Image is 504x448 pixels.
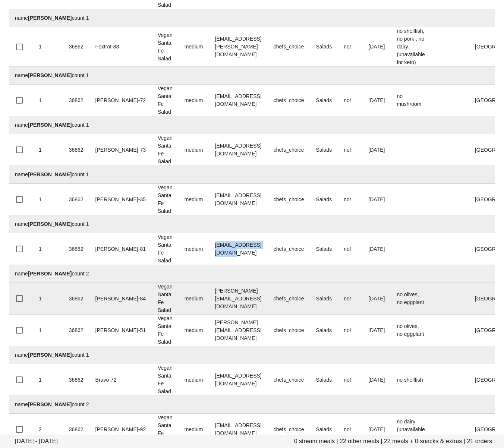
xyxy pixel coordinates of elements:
td: Vegan Santa Fe Salad [152,233,179,265]
td: Vegan Santa Fe Salad [152,134,179,166]
td: no! [338,27,362,67]
strong: [PERSON_NAME] [28,221,72,227]
td: chefs_choice [268,27,310,67]
td: Vegan Santa Fe Salad [152,184,179,215]
td: medium [179,364,209,396]
td: [DATE] [362,85,391,116]
td: chefs_choice [268,283,310,315]
td: chefs_choice [268,184,310,215]
span: 1 [39,377,42,383]
td: [EMAIL_ADDRESS][DOMAIN_NAME] [209,233,268,265]
td: Bravo-72 [89,364,152,396]
span: 1 [39,44,42,50]
td: chefs_choice [268,134,310,166]
span: 1 [39,296,42,302]
td: medium [179,283,209,315]
td: Vegan Santa Fe Salad [152,85,179,116]
td: 36862 [63,85,89,116]
td: [EMAIL_ADDRESS][DOMAIN_NAME] [209,414,268,445]
td: no dairy (unavailable for keto) [391,414,431,445]
td: no shellfish [391,364,431,396]
td: chefs_choice [268,315,310,346]
td: chefs_choice [268,85,310,116]
span: 1 [39,246,42,252]
td: Vegan Santa Fe Salad [152,414,179,445]
strong: [PERSON_NAME] [28,401,72,407]
td: 36862 [63,134,89,166]
strong: [PERSON_NAME] [28,72,72,78]
td: no! [338,283,362,315]
td: Salads [310,315,338,346]
td: [DATE] [362,184,391,215]
td: [DATE] [362,233,391,265]
td: [DATE] [362,414,391,445]
td: [PERSON_NAME]-84 [89,283,152,315]
td: medium [179,134,209,166]
td: Salads [310,184,338,215]
td: Salads [310,134,338,166]
td: [PERSON_NAME][EMAIL_ADDRESS][DOMAIN_NAME] [209,283,268,315]
td: chefs_choice [268,414,310,445]
td: Salads [310,414,338,445]
td: no olives, no eggplant [391,315,431,346]
td: [EMAIL_ADDRESS][PERSON_NAME][DOMAIN_NAME] [209,27,268,67]
td: no! [338,414,362,445]
td: Salads [310,364,338,396]
td: medium [179,414,209,445]
td: [DATE] [362,315,391,346]
td: no! [338,184,362,215]
td: [PERSON_NAME]-92 [89,414,152,445]
td: no mushroom [391,85,431,116]
td: Vegan Santa Fe Salad [152,27,179,67]
td: no! [338,233,362,265]
td: 36862 [63,283,89,315]
td: no! [338,364,362,396]
td: [PERSON_NAME]-72 [89,85,152,116]
td: medium [179,315,209,346]
td: medium [179,184,209,215]
span: 1 [39,327,42,333]
td: [PERSON_NAME]-35 [89,184,152,215]
td: medium [179,233,209,265]
td: 36862 [63,315,89,346]
td: chefs_choice [268,233,310,265]
td: 36862 [63,364,89,396]
td: no shellfish, no pork , no dairy (unavailable for keto) [391,27,431,67]
strong: [PERSON_NAME] [28,352,72,358]
td: [DATE] [362,283,391,315]
td: [EMAIL_ADDRESS][DOMAIN_NAME] [209,134,268,166]
span: 1 [39,196,42,202]
td: 36862 [63,184,89,215]
span: 1 [39,147,42,153]
td: [DATE] [362,364,391,396]
td: 36862 [63,27,89,67]
td: Vegan Santa Fe Salad [152,364,179,396]
td: Foxtrot-83 [89,27,152,67]
td: no! [338,315,362,346]
td: no! [338,134,362,166]
td: [EMAIL_ADDRESS][DOMAIN_NAME] [209,85,268,116]
span: 1 [39,97,42,103]
td: chefs_choice [268,364,310,396]
td: [PERSON_NAME]-51 [89,315,152,346]
strong: [PERSON_NAME] [28,171,72,177]
td: [PERSON_NAME]-81 [89,233,152,265]
td: Salads [310,233,338,265]
strong: [PERSON_NAME] [28,15,72,21]
td: Salads [310,85,338,116]
td: Salads [310,27,338,67]
td: Vegan Santa Fe Salad [152,315,179,346]
td: 36862 [63,233,89,265]
td: [PERSON_NAME][EMAIL_ADDRESS][DOMAIN_NAME] [209,315,268,346]
td: [EMAIL_ADDRESS][DOMAIN_NAME] [209,364,268,396]
td: no! [338,85,362,116]
td: [DATE] [362,134,391,166]
strong: [PERSON_NAME] [28,271,72,277]
td: medium [179,85,209,116]
span: 2 [39,426,42,432]
td: no olives, no eggplant [391,283,431,315]
td: 36862 [63,414,89,445]
td: Vegan Santa Fe Salad [152,283,179,315]
td: [DATE] [362,27,391,67]
td: medium [179,27,209,67]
